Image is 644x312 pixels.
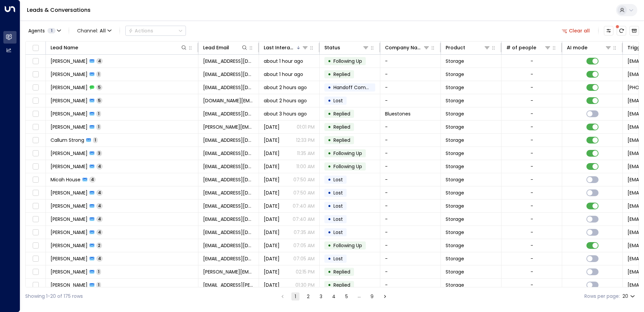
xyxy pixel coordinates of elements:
[343,292,351,301] button: Go to page 5
[380,200,441,212] td: -
[264,282,280,288] span: Aug 11, 2025
[446,229,464,236] span: Storage
[297,124,315,130] p: 01:01 PM
[333,137,350,144] span: Replied
[293,176,315,183] p: 07:50 AM
[328,134,331,146] div: •
[530,84,533,91] div: -
[264,124,280,130] span: Yesterday
[74,26,114,35] button: Channel:All
[328,227,331,238] div: •
[530,216,533,223] div: -
[446,282,464,288] span: Storage
[264,163,280,170] span: Yesterday
[530,242,533,249] div: -
[530,189,533,196] div: -
[51,58,88,64] span: Kinlok Lee
[294,229,315,236] p: 07:35 AM
[559,26,593,35] button: Clear all
[264,176,280,183] span: Yesterday
[380,173,441,186] td: -
[51,124,88,130] span: Scott Tilson
[51,203,88,209] span: Quamar Garza
[96,269,101,275] span: 1
[96,216,103,222] span: 4
[203,255,254,262] span: gizeweloj@gmail.com
[264,97,307,104] span: about 2 hours ago
[530,110,533,117] div: -
[530,58,533,64] div: -
[380,147,441,160] td: -
[31,268,40,276] span: Toggle select row
[31,202,40,210] span: Toggle select row
[264,58,303,64] span: about 1 hour ago
[333,189,343,196] span: Lost
[51,229,88,236] span: Kiona Gordon
[203,189,254,196] span: danivahili@gmail.com
[264,203,280,209] span: Yesterday
[328,55,331,67] div: •
[295,282,315,288] p: 01:30 PM
[328,174,331,185] div: •
[446,110,464,117] span: Storage
[446,189,464,196] span: Storage
[385,110,411,117] span: Bluestones
[328,148,331,159] div: •
[380,186,441,199] td: -
[296,137,315,144] p: 12:33 PM
[333,84,381,91] span: Handoff Completed
[264,84,307,91] span: about 2 hours ago
[51,216,88,223] span: Flavia Gates
[203,242,254,249] span: danielspooner2001@gmail.com
[304,292,312,301] button: Go to page 2
[506,44,536,52] div: # of people
[567,44,612,52] div: AI mode
[530,124,533,130] div: -
[264,137,280,144] span: Yesterday
[530,97,533,104] div: -
[380,279,441,291] td: -
[380,265,441,278] td: -
[96,150,102,156] span: 3
[96,98,102,103] span: 5
[203,268,254,275] span: oliver@phaeon.net
[333,97,343,104] span: Lost
[622,291,636,301] div: 20
[333,58,362,64] span: Following Up
[96,163,103,169] span: 4
[51,282,88,288] span: Nicholas Pietruszewski
[96,229,103,235] span: 4
[31,136,40,145] span: Toggle select row
[96,71,101,77] span: 1
[203,58,254,64] span: horselee@hotmail.co.uk
[328,253,331,264] div: •
[333,282,350,288] span: Replied
[446,163,464,170] span: Storage
[203,97,254,104] span: ellie.ws@outlook.com
[630,26,639,35] button: Archived Leads
[380,160,441,173] td: -
[51,255,88,262] span: Rhona Hutchinson
[328,108,331,120] div: •
[51,268,88,275] span: Oliver Roberts
[31,281,40,289] span: Toggle select row
[328,82,331,93] div: •
[51,176,80,183] span: Micah House
[47,28,56,33] span: 1
[324,44,340,52] div: Status
[328,279,331,291] div: •
[355,292,363,301] div: …
[297,150,315,157] p: 11:35 AM
[31,162,40,171] span: Toggle select row
[51,110,88,117] span: Wilson Rush
[617,26,626,35] span: There are new threads available. Refresh the grid to view the latest updates.
[317,292,325,301] button: Go to page 3
[264,229,280,236] span: Yesterday
[25,26,63,35] button: Agents1
[446,44,465,52] div: Product
[446,242,464,249] span: Storage
[324,44,369,52] div: Status
[446,71,464,78] span: Storage
[446,203,464,209] span: Storage
[264,189,280,196] span: Yesterday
